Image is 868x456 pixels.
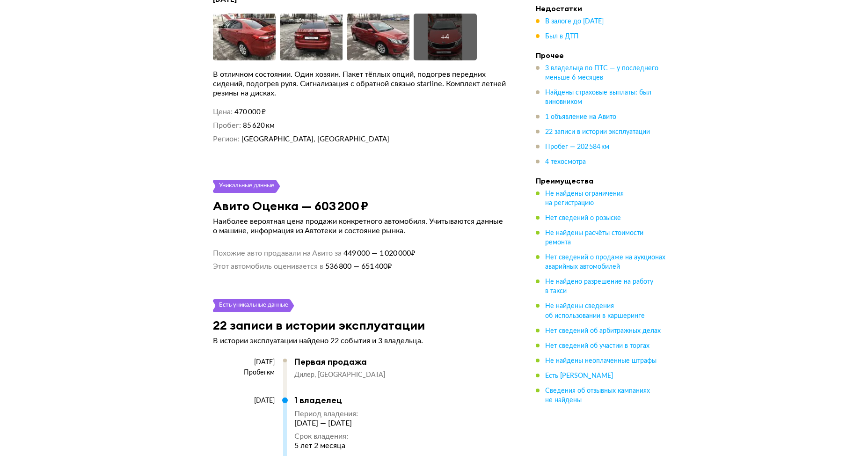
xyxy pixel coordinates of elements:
[536,4,667,13] h4: Недостатки
[323,262,392,271] span: 536 800 — 651 400 ₽
[213,249,342,258] span: Похожие авто продавали на Авито за
[545,129,650,135] span: 22 записи в истории эксплуатации
[294,441,372,450] div: 5 лет 2 месяца
[545,387,650,403] span: Сведения об отзывных кампаниях не найдены
[280,14,343,60] img: Car Photo
[213,262,323,271] span: Этот автомобиль оценивается в
[213,14,276,60] img: Car Photo
[213,397,275,405] div: [DATE]
[241,136,389,143] span: [GEOGRAPHIC_DATA], [GEOGRAPHIC_DATA]
[545,279,653,294] span: Не найдено разрешение на работу в такси
[294,372,318,378] span: Дилер
[213,358,275,367] div: [DATE]
[342,249,415,258] span: 449 000 — 1 020 000 ₽
[545,254,665,270] span: Нет сведений о продаже на аукционах аварийных автомобилей
[318,372,385,378] span: [GEOGRAPHIC_DATA]
[213,121,241,131] dt: Пробег
[545,159,586,165] span: 4 техосмотра
[213,217,508,235] p: Наиболее вероятная цена продажи конкретного автомобиля. Учитываются данные о машине, информация и...
[213,70,508,98] div: В отличном состоянии. Один хозяин. Пакет тёплых опций, подогрев передних сидений, подогрев руля. ...
[294,395,372,405] div: 1 владелец
[545,327,661,334] span: Нет сведений об арбитражных делах
[545,114,616,120] span: 1 объявление на Авито
[213,199,368,213] h3: Авито Оценка — 603 200 ₽
[213,368,275,377] div: Пробег км
[545,18,604,25] span: В залоге до [DATE]
[213,336,508,346] p: В истории эксплуатации найдено 22 события и 3 владельца.
[545,303,645,319] span: Не найдены сведения об использовании в каршеринге
[441,32,449,42] div: + 4
[545,215,621,221] span: Нет сведений о розыске
[545,230,643,246] span: Не найдены расчёты стоимости ремонта
[545,33,579,40] span: Был в ДТП
[219,180,275,193] div: Уникальные данные
[234,109,266,116] span: 470 000 ₽
[545,342,649,349] span: Нет сведений об участии в торгах
[213,134,240,144] dt: Регион
[294,357,498,367] div: Первая продажа
[545,372,613,379] span: Есть [PERSON_NAME]
[545,65,658,81] span: 3 владельца по ПТС — у последнего меньше 6 месяцев
[213,318,425,332] h3: 22 записи в истории эксплуатации
[294,419,372,428] div: [DATE] — [DATE]
[219,299,289,312] div: Есть уникальные данные
[536,51,667,60] h4: Прочее
[545,357,656,364] span: Не найдены неоплаченные штрафы
[545,144,609,150] span: Пробег — 202 584 км
[294,432,372,441] div: Срок владения :
[294,409,372,419] div: Период владения :
[243,122,275,129] span: 85 620 км
[545,89,651,105] span: Найдены страховые выплаты: был виновником
[213,107,233,117] dt: Цена
[545,191,624,206] span: Не найдены ограничения на регистрацию
[536,176,667,185] h4: Преимущества
[347,14,410,60] img: Car Photo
